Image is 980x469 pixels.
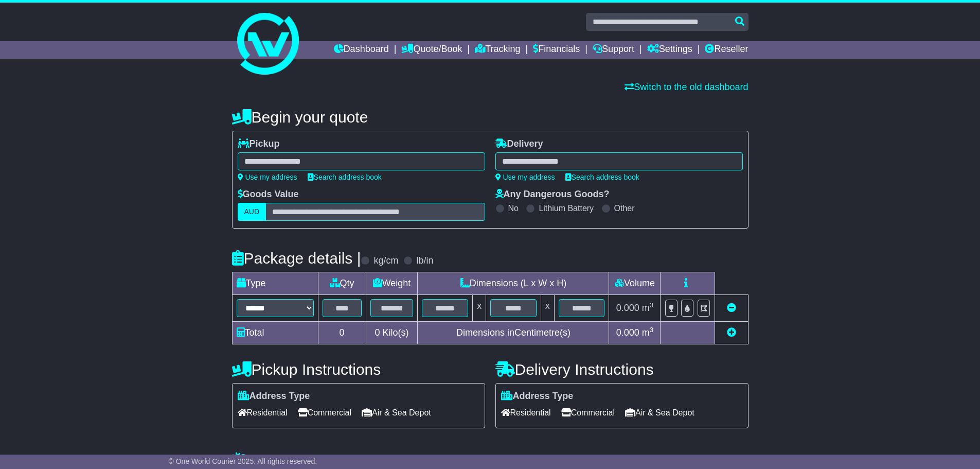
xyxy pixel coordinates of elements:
td: Dimensions (L x W x H) [418,272,609,295]
td: Weight [366,272,418,295]
span: © One World Courier 2025. All rights reserved. [169,457,317,465]
a: Use my address [238,173,297,181]
a: Quote/Book [401,41,462,59]
a: Add new item [727,327,736,338]
span: Air & Sea Depot [625,405,694,421]
span: Residential [501,405,551,421]
a: Search address book [308,173,382,181]
label: Address Type [238,391,310,402]
td: Type [232,272,318,295]
td: Volume [609,272,661,295]
td: x [541,295,554,322]
a: Use my address [495,173,555,181]
a: Remove this item [727,303,736,313]
td: Qty [318,272,366,295]
a: Tracking [475,41,520,59]
label: kg/cm [373,255,398,267]
a: Settings [647,41,692,59]
span: Residential [238,405,288,421]
label: Goods Value [238,189,299,200]
label: Other [614,203,635,213]
a: Search address book [565,173,639,181]
sup: 3 [650,301,654,309]
a: Switch to the old dashboard [625,82,748,92]
span: 0 [375,327,380,338]
h4: Warranty & Insurance [232,451,749,468]
span: Commercial [561,405,615,421]
label: lb/in [416,255,433,267]
h4: Pickup Instructions [232,361,485,378]
span: Commercial [298,405,351,421]
label: Lithium Battery [539,203,594,213]
span: 0.000 [616,327,639,338]
label: Address Type [501,391,574,402]
span: m [642,303,654,313]
td: Dimensions in Centimetre(s) [418,322,609,344]
span: m [642,327,654,338]
td: x [473,295,486,322]
h4: Package details | [232,250,361,267]
label: Delivery [495,138,543,150]
h4: Begin your quote [232,109,749,126]
sup: 3 [650,326,654,334]
td: 0 [318,322,366,344]
label: Pickup [238,138,280,150]
a: Financials [533,41,580,59]
a: Dashboard [334,41,389,59]
h4: Delivery Instructions [495,361,749,378]
a: Reseller [705,41,748,59]
label: AUD [238,203,266,221]
span: Air & Sea Depot [362,405,431,421]
td: Kilo(s) [366,322,418,344]
label: No [508,203,519,213]
a: Support [593,41,634,59]
label: Any Dangerous Goods? [495,189,610,200]
td: Total [232,322,318,344]
span: 0.000 [616,303,639,313]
